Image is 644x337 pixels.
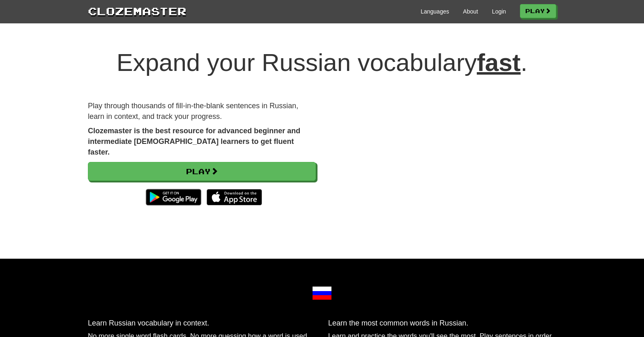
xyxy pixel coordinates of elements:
h1: Expand your Russian vocabulary . [88,49,556,76]
a: Languages [421,7,449,16]
strong: Clozemaster is the best resource for advanced beginner and intermediate [DEMOGRAPHIC_DATA] learne... [88,127,300,156]
p: Play through thousands of fill-in-the-blank sentences in Russian, learn in context, and track you... [88,101,316,122]
a: Clozemaster [88,3,186,18]
img: Get it on Google Play [142,185,205,209]
a: Play [88,162,316,181]
img: Download_on_the_App_Store_Badge_US-UK_135x40-25178aeef6eb6b83b96f5f2d004eda3bffbb37122de64afbaef7... [207,189,262,205]
h3: Learn the most common words in Russian. [328,319,556,328]
h3: Learn Russian vocabulary in context. [88,319,316,328]
u: fast [477,49,521,76]
a: About [463,7,478,16]
a: Login [492,7,506,16]
a: Play [520,4,556,18]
